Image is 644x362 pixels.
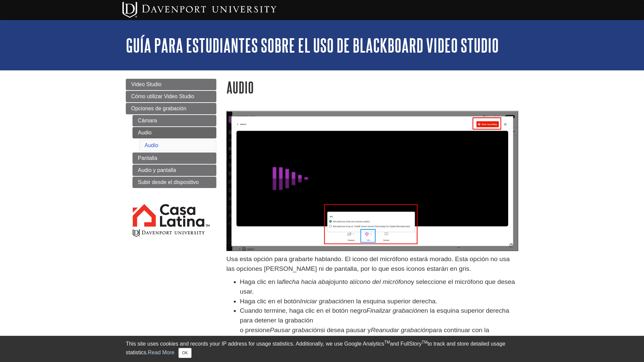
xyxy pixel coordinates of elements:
a: Cámara [132,115,216,126]
a: Video Studio [126,79,216,90]
button: Close [178,348,192,358]
a: Audio [132,127,216,138]
em: ícono del micrófono [355,278,411,285]
a: Guía para estudiantes sobre el uso de Blackboard Video Studio [126,35,499,56]
span: Opciones de grabación [131,106,186,111]
em: Iniciar grabación [300,298,347,305]
h1: Audio [226,79,518,96]
a: Audio [145,142,158,148]
sup: TM [422,340,427,345]
li: Haga clic en la junto al y seleccione el micrófono que desea usar. [240,277,518,297]
li: Haga clic en el botón en la esquina superior derecha. [240,297,518,306]
img: audio [226,111,518,251]
a: Pantalla [132,153,216,164]
a: Opciones de grabación [126,103,216,114]
li: Cuando termine, haga clic en el botón negro en la esquina superior derecha para detener la grabac... [240,306,518,345]
em: flecha hacia abajo [282,278,334,285]
p: Usa esta opción para grabarte hablando. El icono del micrófono estará morado. Esta opción no usa ... [226,254,518,274]
sup: TM [384,340,390,345]
span: Video Studio [131,81,161,87]
div: This site uses cookies and records your IP address for usage statistics. Additionally, we use Goo... [126,340,518,358]
a: Cómo utilizar Video Studio [126,91,216,102]
a: Audio y pantalla [132,165,216,176]
span: Cómo utilizar Video Studio [131,94,194,99]
a: Read More [148,350,174,355]
em: Finalizar grabación [367,307,421,314]
div: Guide Page Menu [126,79,216,249]
img: Davenport University [122,2,276,18]
em: Reanudar grabación [371,326,429,334]
em: Pausar grabación [270,326,320,334]
a: Subir desde el dispositivo [132,177,216,188]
